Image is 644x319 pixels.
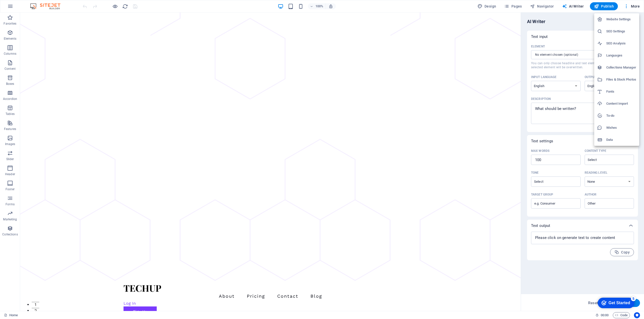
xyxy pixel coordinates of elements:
[606,40,636,46] h6: SEO Analysis
[606,113,636,119] h6: To-do
[606,52,636,58] h6: Languages
[606,65,636,71] h6: Collections Manager
[606,89,636,95] h6: Fonts
[12,289,19,290] button: 1
[606,28,636,34] h6: SEO Settings
[606,77,636,83] h6: Files & Stock Photos
[606,16,636,22] h6: Website Settings
[15,6,36,10] div: Get Started
[4,3,41,13] div: Get Started 5 items remaining, 0% complete
[606,137,636,143] h6: Data
[606,125,636,131] h6: Wishes
[606,101,636,107] h6: Content Import
[37,1,42,6] div: 5
[12,295,19,296] button: 2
